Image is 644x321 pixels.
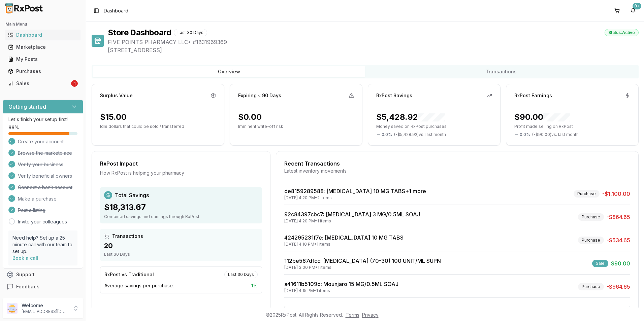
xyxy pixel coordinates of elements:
[633,3,641,9] div: 9+
[382,132,392,137] span: 0.0 %
[621,298,637,314] iframe: Intercom live chat
[238,92,281,99] div: Expiring ≤ 90 Days
[104,282,174,289] span: Average savings per purchase:
[104,202,258,213] div: $18,313.67
[174,29,207,36] div: Last 30 Days
[592,260,608,267] div: Sale
[532,132,579,137] span: ( - $90.00 ) vs. last month
[71,80,78,87] div: 1
[284,188,426,194] a: de8159289588: [MEDICAL_DATA] 10 MG TABS+1 more
[362,312,379,318] a: Privacy
[376,112,445,122] div: $5,428.92
[5,41,80,53] a: Marketplace
[8,80,70,87] div: Sales
[605,29,639,36] div: Status: Active
[520,132,530,137] span: 0.0 %
[3,281,83,293] button: Feedback
[284,306,630,317] button: View All Transactions
[18,161,63,168] span: Verify your business
[578,237,604,244] div: Purchase
[18,207,45,214] span: Post a listing
[100,170,262,176] div: How RxPost is helping your pharmacy
[602,190,630,198] span: -$1,100.00
[607,236,630,244] span: -$534.65
[100,124,216,129] p: Idle dollars that could be sold / transferred
[3,78,83,89] button: Sales1
[18,195,57,202] span: Make a purchase
[5,77,80,90] a: Sales1
[3,42,83,52] button: Marketplace
[284,195,426,201] div: [DATE] 4:20 PM • 2 items
[104,241,258,250] div: 20
[104,7,128,14] nav: breadcrumb
[12,255,38,261] a: Book a call
[8,116,77,123] p: Let's finish your setup first!
[100,92,133,99] div: Surplus Value
[376,92,412,99] div: RxPost Savings
[3,3,46,13] img: RxPost Logo
[18,184,72,191] span: Connect a bank account
[394,132,446,137] span: ( - $5,428.92 ) vs. last month
[607,283,630,291] span: -$964.65
[8,68,78,75] div: Purchases
[376,124,492,129] p: Money saved on RxPost purchases
[18,150,72,156] span: Browse the marketplace
[18,138,64,145] span: Create your account
[5,53,80,65] a: My Posts
[578,283,604,290] div: Purchase
[7,303,18,314] img: User avatar
[284,168,630,174] div: Latest inventory movements
[514,124,630,129] p: Profit made selling on RxPost
[284,288,398,293] div: [DATE] 4:15 PM • 1 items
[514,112,570,122] div: $90.00
[22,302,68,309] p: Welcome
[238,112,262,122] div: $0.00
[224,271,258,278] div: Last 30 Days
[93,66,365,77] button: Overview
[611,259,630,267] span: $90.00
[284,234,404,241] a: 424295231f7e: [MEDICAL_DATA] 10 MG TABS
[104,252,258,257] div: Last 30 Days
[3,54,83,65] button: My Posts
[284,211,420,218] a: 92c84397cbc7: [MEDICAL_DATA] 3 MG/0.5ML SOAJ
[3,269,83,281] button: Support
[3,30,83,40] button: Dashboard
[251,282,258,289] span: 1 %
[100,112,127,122] div: $15.00
[108,27,171,38] h1: Store Dashboard
[5,22,80,27] h2: Main Menu
[16,283,39,290] span: Feedback
[574,190,600,198] div: Purchase
[8,32,78,38] div: Dashboard
[104,271,154,278] div: RxPost vs Traditional
[284,257,441,264] a: 112be567dfcc: [MEDICAL_DATA] (70-30) 100 UNIT/ML SUPN
[284,242,404,247] div: [DATE] 4:10 PM • 1 items
[284,281,398,287] a: a41611b5109d: Mounjaro 15 MG/0.5ML SOAJ
[346,312,359,318] a: Terms
[238,124,354,129] p: Imminent write-off risk
[115,191,149,199] span: Total Savings
[8,124,19,131] span: 88 %
[104,214,258,219] div: Combined savings and earnings through RxPost
[112,233,143,240] span: Transactions
[108,38,639,46] span: FIVE POINTS PHARMACY LLC • # 1831969369
[607,213,630,221] span: -$864.65
[365,66,637,77] button: Transactions
[3,66,83,77] button: Purchases
[8,56,78,63] div: My Posts
[284,265,441,270] div: [DATE] 3:00 PM • 1 items
[284,159,630,168] div: Recent Transactions
[12,235,73,255] p: Need help? Set up a 25 minute call with our team to set up.
[104,7,128,14] span: Dashboard
[8,103,46,111] h3: Getting started
[100,159,262,168] div: RxPost Impact
[578,213,604,221] div: Purchase
[22,309,68,314] p: [EMAIL_ADDRESS][DOMAIN_NAME]
[8,44,78,50] div: Marketplace
[18,218,67,225] a: Invite your colleagues
[628,5,639,16] button: 9+
[108,46,639,54] span: [STREET_ADDRESS]
[5,65,80,77] a: Purchases
[284,218,420,224] div: [DATE] 4:20 PM • 1 items
[18,173,72,179] span: Verify beneficial owners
